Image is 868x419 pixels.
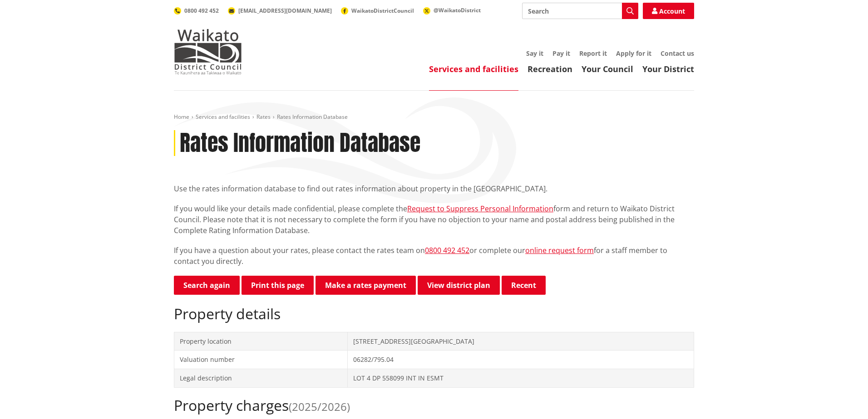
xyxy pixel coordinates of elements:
nav: breadcrumb [174,113,694,121]
a: Report it [579,49,607,58]
h1: Rates Information Database [180,130,420,156]
a: Your Council [582,63,633,74]
span: 0800 492 452 [184,7,219,15]
p: If you have a question about your rates, please contact the rates team on or complete our for a s... [174,245,694,267]
a: Services and facilities [429,63,518,74]
td: Legal description [174,369,348,387]
button: Print this page [242,276,314,295]
p: Use the rates information database to find out rates information about property in the [GEOGRAPHI... [174,183,694,194]
a: 0800 492 452 [174,7,219,15]
button: Recent [502,276,546,295]
a: @WaikatoDistrict [423,6,481,14]
a: Pay it [552,49,570,58]
a: Account [643,3,694,19]
a: WaikatoDistrictCouncil [341,7,414,15]
a: View district plan [418,276,500,295]
a: Make a rates payment [316,276,416,295]
a: Recreation [528,63,572,74]
span: Rates Information Database [277,113,348,121]
img: Waikato District Council - Te Kaunihera aa Takiwaa o Waikato [174,29,242,74]
span: (2025/2026) [289,399,350,414]
span: WaikatoDistrictCouncil [351,7,414,15]
h2: Property details [174,305,694,322]
a: [EMAIL_ADDRESS][DOMAIN_NAME] [228,7,332,15]
a: Request to Suppress Personal Information [407,204,553,214]
a: Home [174,113,189,121]
a: Your District [642,63,694,74]
a: Rates [256,113,271,121]
a: 0800 492 452 [425,245,469,255]
p: If you would like your details made confidential, please complete the form and return to Waikato ... [174,203,694,236]
a: online request form [525,245,594,255]
td: Valuation number [174,351,348,369]
span: @WaikatoDistrict [434,6,481,14]
td: LOT 4 DP 558099 INT IN ESMT [347,369,694,387]
td: Property location [174,332,348,351]
a: Say it [526,49,543,58]
h2: Property charges [174,397,694,414]
td: [STREET_ADDRESS][GEOGRAPHIC_DATA] [347,332,694,351]
a: Contact us [661,49,694,58]
a: Search again [174,276,240,295]
span: [EMAIL_ADDRESS][DOMAIN_NAME] [238,7,332,15]
td: 06282/795.04 [347,351,694,369]
input: Search input [522,3,638,19]
a: Services and facilities [196,113,250,121]
a: Apply for it [616,49,651,58]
